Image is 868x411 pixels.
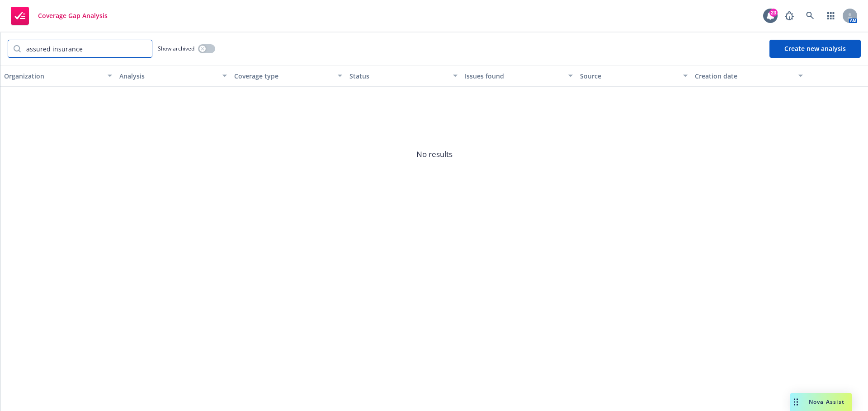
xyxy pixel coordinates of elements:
a: Coverage Gap Analysis [7,3,111,28]
div: Organization [4,71,102,81]
span: Nova Assist [809,398,844,406]
button: Source [576,65,692,87]
span: Show archived [158,45,194,52]
a: Search [801,7,819,25]
div: Creation date [695,71,793,81]
span: Coverage Gap Analysis [38,12,108,19]
button: Coverage type [231,65,346,87]
a: Switch app [822,7,840,25]
button: Creation date [691,65,807,87]
button: Organization [0,65,116,87]
button: Create new analysis [769,40,861,58]
span: No results [0,87,868,222]
div: Coverage type [234,71,332,81]
svg: Search [14,45,21,52]
button: Issues found [461,65,576,87]
div: Status [349,71,448,81]
div: 23 [769,9,778,17]
div: Issues found [465,71,563,81]
a: Report a Bug [780,7,798,25]
button: Analysis [116,65,231,87]
div: Drag to move [790,393,802,411]
button: Status [346,65,461,87]
input: Filter by keyword... [21,40,152,57]
button: Nova Assist [790,393,852,411]
div: Analysis [119,71,217,81]
div: Source [580,71,678,81]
